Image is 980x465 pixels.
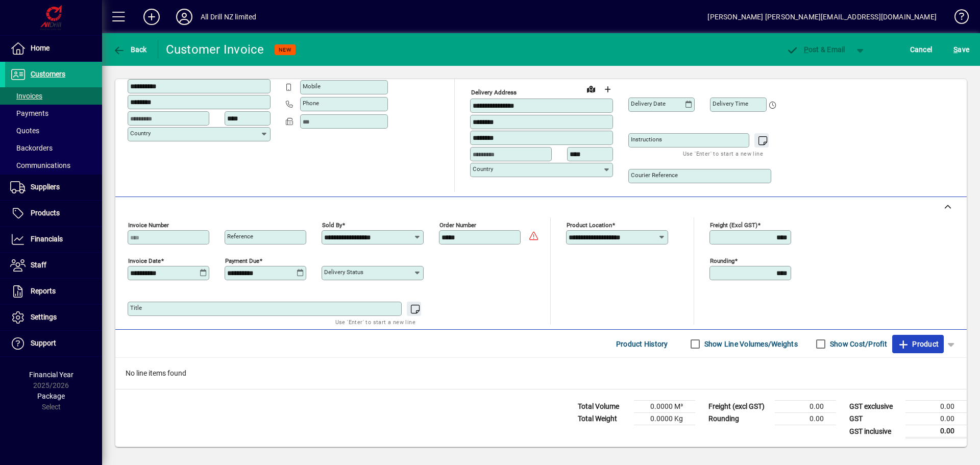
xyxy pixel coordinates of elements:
[599,81,616,97] button: Choose address
[130,130,151,137] mat-label: Country
[844,413,905,425] td: GST
[5,331,102,356] a: Support
[828,339,887,349] label: Show Cost/Profit
[335,316,415,328] mat-hint: Use 'Enter' to start a new line
[5,105,102,122] a: Payments
[168,8,201,26] button: Profile
[612,335,672,353] button: Product History
[5,122,102,139] a: Quotes
[31,209,60,217] span: Products
[31,261,46,269] span: Staff
[10,144,53,152] span: Backorders
[910,41,933,58] span: Cancel
[130,304,142,311] mat-label: Title
[573,401,634,413] td: Total Volume
[128,257,161,264] mat-label: Invoice date
[908,40,935,59] button: Cancel
[227,233,253,240] mat-label: Reference
[844,401,905,413] td: GST exclusive
[473,165,493,173] mat-label: Country
[113,45,147,54] span: Back
[905,425,967,438] td: 0.00
[905,401,967,413] td: 0.00
[201,9,257,25] div: All Drill NZ limited
[951,40,972,59] button: Save
[953,45,958,54] span: S
[844,425,905,438] td: GST inclusive
[947,2,967,35] a: Knowledge Base
[5,175,102,200] a: Suppliers
[953,41,969,58] span: ave
[775,401,836,413] td: 0.00
[5,157,102,174] a: Communications
[583,81,599,97] a: View on map
[786,45,845,54] span: ost & Email
[128,222,169,229] mat-label: Invoice number
[31,44,50,52] span: Home
[710,222,757,229] mat-label: Freight (excl GST)
[5,139,102,157] a: Backorders
[5,201,102,226] a: Products
[10,127,39,135] span: Quotes
[303,100,319,107] mat-label: Phone
[10,92,42,100] span: Invoices
[710,257,734,264] mat-label: Rounding
[781,40,850,59] button: Post & Email
[303,83,321,90] mat-label: Mobile
[5,227,102,252] a: Financials
[115,358,967,389] div: No line items found
[225,257,259,264] mat-label: Payment due
[775,413,836,425] td: 0.00
[5,279,102,304] a: Reports
[702,339,798,349] label: Show Line Volumes/Weights
[31,235,63,243] span: Financials
[804,45,808,54] span: P
[279,46,291,53] span: NEW
[616,336,668,352] span: Product History
[166,41,264,58] div: Customer Invoice
[703,413,775,425] td: Rounding
[631,136,662,143] mat-label: Instructions
[135,8,168,26] button: Add
[707,9,937,25] div: [PERSON_NAME] [PERSON_NAME][EMAIL_ADDRESS][DOMAIN_NAME]
[713,100,748,107] mat-label: Delivery time
[703,401,775,413] td: Freight (excl GST)
[567,222,612,229] mat-label: Product location
[631,100,666,107] mat-label: Delivery date
[897,336,939,352] span: Product
[31,287,56,295] span: Reports
[631,172,678,179] mat-label: Courier Reference
[439,222,476,229] mat-label: Order number
[634,401,695,413] td: 0.0000 M³
[5,305,102,330] a: Settings
[905,413,967,425] td: 0.00
[31,313,57,321] span: Settings
[102,40,158,59] app-page-header-button: Back
[5,36,102,61] a: Home
[31,339,56,347] span: Support
[634,413,695,425] td: 0.0000 Kg
[324,268,363,276] mat-label: Delivery status
[683,148,763,159] mat-hint: Use 'Enter' to start a new line
[31,70,65,78] span: Customers
[37,392,65,400] span: Package
[29,371,73,379] span: Financial Year
[110,40,150,59] button: Back
[573,413,634,425] td: Total Weight
[892,335,944,353] button: Product
[5,253,102,278] a: Staff
[322,222,342,229] mat-label: Sold by
[10,109,48,117] span: Payments
[5,87,102,105] a: Invoices
[10,161,70,169] span: Communications
[31,183,60,191] span: Suppliers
